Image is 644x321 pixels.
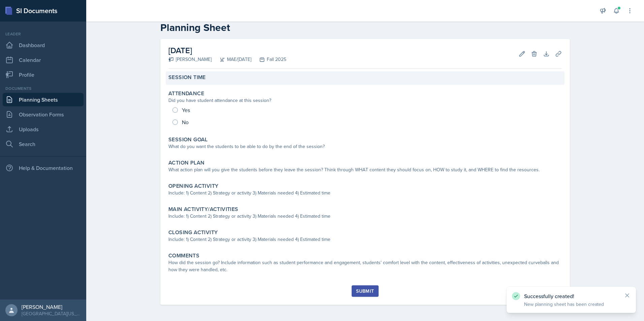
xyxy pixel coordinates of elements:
[3,38,84,52] a: Dashboard
[3,108,84,121] a: Observation Forms
[524,293,618,299] p: Successfully created!
[3,137,84,151] a: Search
[168,143,562,150] div: What do you want the students to be able to do by the end of the session?
[168,74,206,81] label: Session Time
[3,53,84,67] a: Calendar
[3,68,84,81] a: Profile
[168,56,212,63] div: [PERSON_NAME]
[168,213,562,220] div: Include: 1) Content 2) Strategy or activity 3) Materials needed 4) Estimated time
[168,97,562,104] div: Did you have student attendance at this session?
[3,85,84,92] div: Documents
[168,236,562,243] div: Include: 1) Content 2) Strategy or activity 3) Materials needed 4) Estimated time
[160,22,570,34] h2: Planning Sheet
[168,206,238,213] label: Main Activity/Activities
[168,259,562,273] div: How did the session go? Include information such as student performance and engagement, students'...
[3,161,84,175] div: Help & Documentation
[212,56,251,63] div: MAE/[DATE]
[22,304,81,310] div: [PERSON_NAME]
[251,56,286,63] div: Fall 2025
[168,166,562,173] div: What action plan will you give the students before they leave the session? Think through WHAT con...
[22,310,81,317] div: [GEOGRAPHIC_DATA][US_STATE] in [GEOGRAPHIC_DATA]
[168,189,562,197] div: Include: 1) Content 2) Strategy or activity 3) Materials needed 4) Estimated time
[352,285,378,297] button: Submit
[168,229,218,236] label: Closing Activity
[168,90,204,97] label: Attendance
[356,288,374,294] div: Submit
[168,252,199,259] label: Comments
[3,31,84,37] div: Leader
[168,183,218,189] label: Opening Activity
[3,122,84,136] a: Uploads
[168,136,208,143] label: Session Goal
[3,93,84,106] a: Planning Sheets
[168,159,204,166] label: Action Plan
[168,44,286,57] h2: [DATE]
[524,301,618,308] p: New planning sheet has been created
